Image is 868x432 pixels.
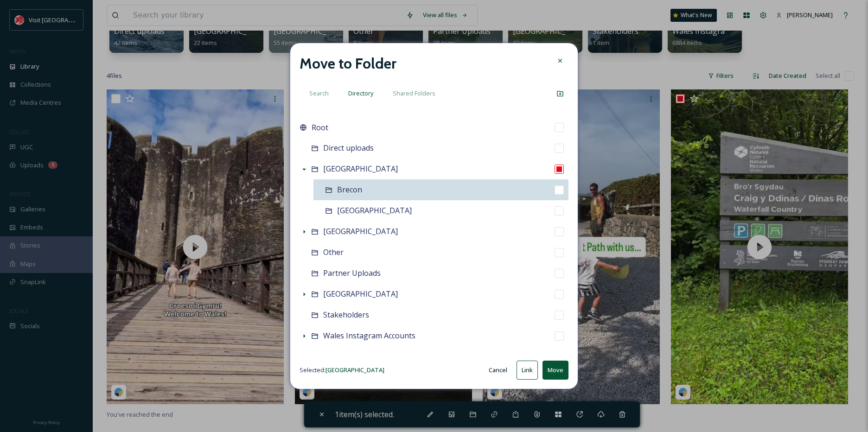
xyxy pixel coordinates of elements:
span: [GEOGRAPHIC_DATA] [323,164,398,174]
span: Partner Uploads [323,268,381,278]
span: Direct uploads [323,143,374,153]
span: Shared Folders [393,89,435,98]
span: [GEOGRAPHIC_DATA] [337,205,412,216]
h2: Move to Folder [300,52,396,75]
button: Cancel [484,361,512,379]
span: Directory [348,89,373,98]
span: Brecon [337,184,362,195]
button: Move [542,361,568,380]
button: Link [517,361,538,380]
span: Stakeholders [323,310,369,320]
span: Root [312,122,328,133]
span: Wales Instagram Accounts [323,330,415,341]
span: Selected: [300,366,384,375]
span: Other [323,247,344,257]
span: [GEOGRAPHIC_DATA] [323,226,398,236]
span: [GEOGRAPHIC_DATA] [325,366,384,374]
span: [GEOGRAPHIC_DATA] [323,289,398,299]
span: Search [309,89,329,98]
